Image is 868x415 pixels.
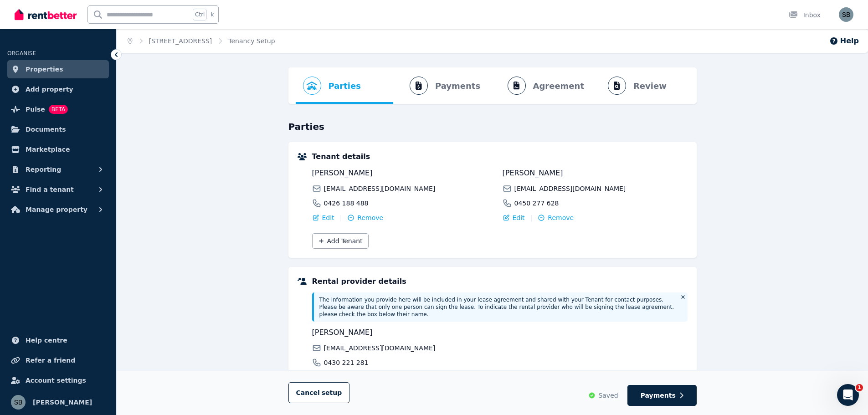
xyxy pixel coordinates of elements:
button: Parties [296,67,368,104]
button: Edit [312,213,334,222]
a: Refer a friend [7,351,109,369]
a: Properties [7,60,109,78]
span: [EMAIL_ADDRESS][DOMAIN_NAME] [324,343,436,353]
div: Inbox [789,10,821,20]
span: [EMAIL_ADDRESS][DOMAIN_NAME] [514,184,626,193]
span: Edit [322,213,334,222]
span: | [530,213,533,222]
p: The information you provide here will be included in your lease agreement and shared with your Te... [319,296,675,318]
a: Help centre [7,331,109,349]
span: Find a tenant [26,184,74,195]
span: [PERSON_NAME] [312,168,497,179]
span: Parties [329,80,361,92]
span: Documents [26,124,66,135]
span: Account settings [26,375,86,386]
button: Help [829,36,859,46]
a: Account settings [7,371,109,389]
span: Ctrl [193,9,207,20]
span: Remove [357,213,383,222]
span: 1 [856,384,863,391]
span: 0426 188 488 [324,199,369,208]
span: Tenancy Setup [228,36,275,46]
button: Edit [503,213,525,222]
span: Add property [26,84,73,95]
span: Cancel [296,389,342,396]
button: Find a tenant [7,180,109,199]
span: 0450 277 628 [514,199,559,208]
button: Cancelsetup [288,382,350,403]
button: Remove [347,213,383,222]
span: Remove [548,213,574,222]
img: Sam Berrell [839,7,853,22]
span: [PERSON_NAME] [312,327,497,338]
a: Add property [7,80,109,98]
span: Payments [641,391,676,400]
span: setup [322,388,342,397]
nav: Progress [288,67,697,104]
span: 0430 221 281 [324,358,369,367]
span: Refer a friend [26,355,75,366]
span: | [340,213,342,222]
a: Marketplace [7,140,109,159]
span: Manage property [26,204,87,215]
span: BETA [49,105,68,114]
a: Documents [7,120,109,138]
a: [STREET_ADDRESS] [149,37,212,45]
h3: Parties [288,120,697,133]
span: Pulse [26,104,45,115]
nav: Breadcrumb [117,29,286,53]
img: Rental providers [298,278,307,285]
span: Help centre [26,335,67,346]
span: Reporting [26,164,61,175]
span: ORGANISE [7,50,36,56]
span: [PERSON_NAME] [503,168,688,179]
span: [PERSON_NAME] [33,397,92,408]
span: Properties [26,64,63,75]
span: Marketplace [26,144,70,155]
button: Reporting [7,160,109,179]
button: Manage property [7,200,109,219]
span: Saved [598,391,618,400]
span: k [211,11,214,18]
img: Sam Berrell [11,395,26,410]
a: PulseBETA [7,100,109,118]
button: Payments [627,385,697,406]
iframe: Intercom live chat [837,384,859,406]
h5: Rental provider details [312,276,688,287]
button: Add Tenant [312,233,369,249]
h5: Tenant details [312,151,688,162]
button: Remove [538,213,574,222]
img: RentBetter [15,8,77,21]
span: [EMAIL_ADDRESS][DOMAIN_NAME] [324,184,436,193]
span: Edit [513,213,525,222]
